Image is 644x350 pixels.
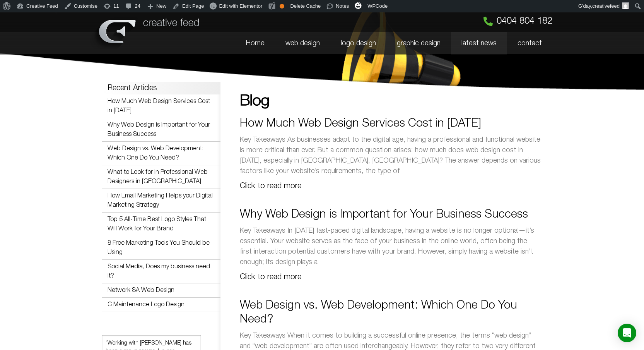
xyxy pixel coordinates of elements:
a: 8 Free Marketing Tools You Should be Using [108,240,210,255]
img: tab_keywords_by_traffic_grey.svg [77,46,83,53]
a: Web Design vs. Web Development: Which One Do You Need? [108,146,203,161]
a: Web Design vs. Web Development: Which One Do You Need? [240,300,517,325]
a: web design [275,32,330,55]
a: C Maintenance Logo Design [108,302,184,307]
span: Edit with Elementor [219,3,262,9]
a: How Much Web Design Services Cost in [DATE] [108,99,210,113]
a: Network SA Web Design [108,288,174,293]
a: Read more about How Much Web Design Services Cost in 2024 [240,183,301,190]
a: contact [507,32,552,55]
a: How Much Web Design Services Cost in [DATE] [240,118,481,129]
div: Domain Overview [29,47,69,52]
span: 0404 804 182 [497,17,552,26]
img: logo_orange.svg [12,12,19,19]
a: Why Web Design is Important for Your Business Success [240,209,528,220]
div: Open Intercom Messenger [618,324,636,342]
div: Domain: [DOMAIN_NAME] [20,20,85,26]
span: creativefeed [592,3,620,9]
a: Top 5 All-Time Best Logo Styles That Will Work for Your Brand [108,217,206,232]
a: What to Look for in Professional Web Designers in [GEOGRAPHIC_DATA] [108,170,208,184]
img: svg+xml;base64,PHN2ZyB4bWxucz0iaHR0cDovL3d3dy53My5vcmcvMjAwMC9zdmciIHZpZXdCb3g9IjAgMCAzMiAzMiI+PG... [355,2,362,9]
p: Key Takeaways In [DATE] fast-paced digital landscape, having a website is no longer optional—it’s... [240,226,541,268]
p: Key Takeaways As businesses adapt to the digital age, having a professional and functional websit... [240,135,541,177]
a: Read more about Why Web Design is Important for Your Business Success [240,274,301,281]
a: graphic design [386,32,451,55]
div: v 4.0.25 [22,12,38,19]
a: 0404 804 182 [483,17,552,26]
img: tab_domain_overview_orange.svg [21,46,27,53]
div: Keywords by Traffic [85,47,130,52]
a: logo design [330,32,386,55]
nav: Menu [206,32,552,55]
img: website_grey.svg [12,20,19,26]
a: latest news [451,32,507,55]
a: How Email Marketing Helps your Digital Marketing Strategy [108,193,213,208]
a: Home [236,32,275,55]
div: OK [280,4,284,9]
h1: Blog [240,94,541,109]
a: Why Web Design is Important for Your Business Success [108,122,210,137]
h3: Recent Articles [108,84,215,92]
a: Social Media, Does my business need it? [108,264,210,279]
